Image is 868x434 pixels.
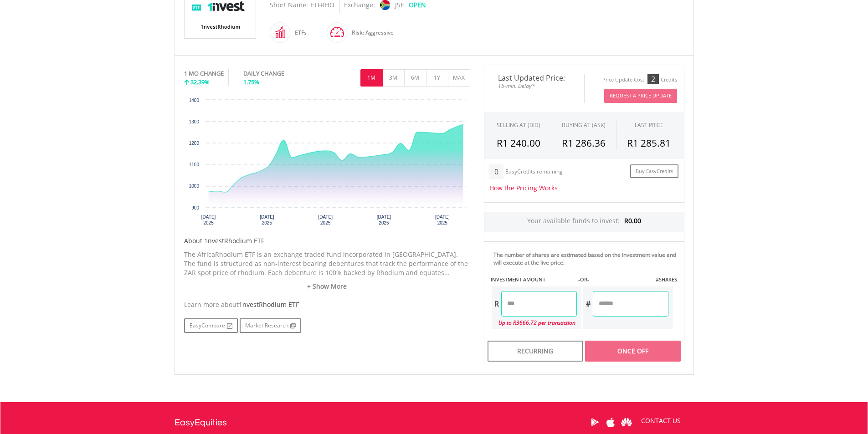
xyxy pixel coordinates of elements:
[189,162,199,167] text: 1100
[484,212,684,232] div: Your available funds to invest:
[426,69,448,87] button: 1Y
[184,95,470,232] div: Chart. Highcharts interactive chart.
[630,164,678,179] a: Buy EasyCredits
[184,236,470,245] h5: About 1nvestRhodium ETF
[604,89,677,103] button: Request A Price Update
[492,291,501,317] div: R
[491,74,577,82] span: Last Updated Price:
[290,22,307,44] div: ETFs
[491,276,545,283] label: INVESTMENT AMOUNT
[562,137,606,149] span: R1 286.36
[497,121,540,129] div: SELLING AT (BID)
[190,78,210,86] span: 32.39%
[635,121,663,129] div: LAST PRICE
[647,74,659,84] div: 2
[239,300,299,309] span: 1nvestRhodium ETF
[184,95,470,232] svg: Interactive chart
[243,69,315,78] div: DAILY CHANGE
[184,318,238,333] a: EasyCompare
[627,137,671,149] span: R1 285.81
[201,214,216,225] text: [DATE] 2025
[347,22,394,44] div: Risk: Aggressive
[184,282,470,291] a: + Show More
[184,300,470,309] div: Learn more about
[260,214,274,225] text: [DATE] 2025
[505,168,563,176] div: EasyCredits remaining
[602,77,646,83] div: Price Update Cost:
[493,251,680,266] div: The number of shares are estimated based on the investment value and will execute at the live price.
[583,291,593,317] div: #
[492,317,577,329] div: Up to R3666.72 per transaction
[562,121,606,129] span: BUYING AT (ASK)
[189,141,199,146] text: 1200
[491,82,577,90] span: 15-min. Delay*
[578,276,589,283] label: -OR-
[318,214,333,225] text: [DATE] 2025
[656,276,677,283] label: #SHARES
[661,77,677,83] div: Credits
[191,205,199,210] text: 900
[585,341,680,362] div: Once Off
[635,408,687,434] a: CONTACT US
[382,69,405,87] button: 3M
[189,98,199,103] text: 1400
[376,214,391,225] text: [DATE] 2025
[240,318,301,333] a: Market Research
[435,214,450,225] text: [DATE] 2025
[404,69,426,87] button: 6M
[624,216,641,225] span: R0.00
[497,137,540,149] span: R1 240.00
[184,250,470,277] p: The AfricaRhodium ETF is an exchange traded fund incorporated in [GEOGRAPHIC_DATA]. The fund is s...
[184,69,224,78] div: 1 MO CHANGE
[489,184,558,192] a: How the Pricing Works
[243,78,259,86] span: 1.75%
[360,69,383,87] button: 1M
[189,184,199,189] text: 1000
[448,69,470,87] button: MAX
[488,341,583,362] div: Recurring
[489,164,503,179] div: 0
[189,119,199,124] text: 1300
